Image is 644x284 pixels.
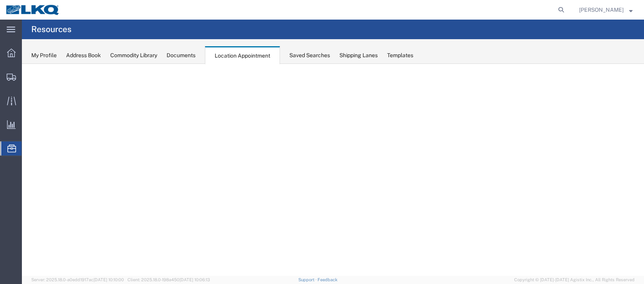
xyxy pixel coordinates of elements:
h4: Resources [31,20,72,39]
a: Feedback [318,277,337,282]
span: Server: 2025.18.0-a0edd1917ac [31,277,124,282]
span: Copyright © [DATE]-[DATE] Agistix Inc., All Rights Reserved [514,277,635,283]
span: [DATE] 10:10:00 [93,277,124,282]
div: Shipping Lanes [339,51,378,60]
img: logo [5,4,60,16]
a: Support [298,277,318,282]
button: [PERSON_NAME] [579,5,633,14]
span: Christopher Sanchez [579,5,624,14]
div: Location Appointment [205,46,280,64]
div: My Profile [31,51,57,60]
div: Templates [387,51,413,60]
div: Commodity Library [110,51,157,60]
span: Client: 2025.18.0-198a450 [127,277,210,282]
iframe: FS Legacy Container [22,64,644,276]
span: [DATE] 10:06:13 [179,277,210,282]
div: Address Book [66,51,101,60]
div: Documents [167,51,196,60]
div: Saved Searches [289,51,330,60]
